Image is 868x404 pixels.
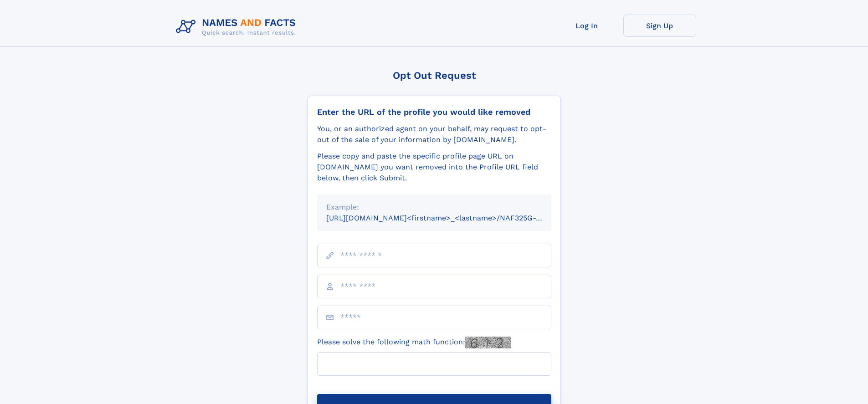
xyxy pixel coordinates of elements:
[326,202,542,213] div: Example:
[172,15,303,39] img: Logo Names and Facts
[317,123,551,145] div: You, or an authorized agent on your behalf, may request to opt-out of the sale of your informatio...
[326,214,569,222] small: [URL][DOMAIN_NAME]<firstname>_<lastname>/NAF325G-xxxxxxxx
[317,107,551,117] div: Enter the URL of the profile you would like removed
[550,15,623,37] a: Log In
[317,337,511,348] label: Please solve the following math function:
[317,151,551,184] div: Please copy and paste the specific profile page URL on [DOMAIN_NAME] you want removed into the Pr...
[623,15,696,37] a: Sign Up
[308,70,561,81] div: Opt Out Request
